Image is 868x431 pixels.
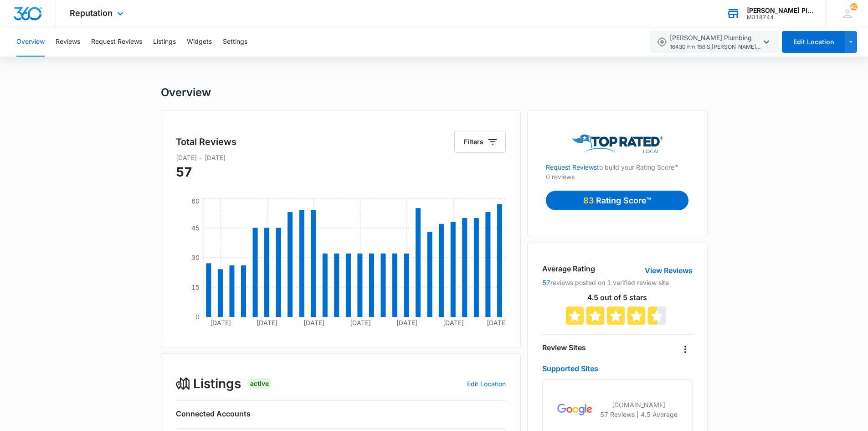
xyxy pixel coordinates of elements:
div: Active [247,378,272,389]
a: View Reviews [645,265,693,276]
a: 57 [542,279,550,286]
div: account name [747,7,813,14]
button: Reviews [56,27,80,57]
p: 0 reviews [546,172,688,182]
button: Overflow Menu [678,342,693,357]
tspan: 0 [195,313,199,321]
h4: Review Sites [542,342,586,353]
div: account id [747,14,813,21]
span: Listings [193,374,241,393]
h1: Overview [161,86,211,99]
p: Rating Score™ [596,194,651,207]
a: Supported Sites [542,364,598,373]
a: Request Reviews [546,163,597,171]
tspan: [DATE] [210,319,231,327]
span: 42 [850,3,858,10]
p: [DOMAIN_NAME] [600,400,678,410]
img: Top Rated Local Logo [572,135,663,153]
p: 4.5 out of 5 stars [542,294,692,301]
div: notifications count [850,3,858,10]
button: Settings [223,27,247,57]
h6: Connected Accounts [176,408,506,419]
button: Filters [454,131,506,153]
tspan: 45 [191,224,199,232]
tspan: [DATE] [257,319,277,327]
tspan: [DATE] [350,319,371,327]
tspan: [DATE] [443,319,464,327]
span: 57 [176,164,192,180]
tspan: [DATE] [487,319,508,327]
button: Edit Location [782,31,845,53]
tspan: [DATE] [303,319,324,327]
a: Edit Location [467,380,506,388]
h5: Total Reviews [176,135,236,149]
button: Overview [16,27,45,57]
span: 16430 Fm 156 S , [PERSON_NAME] , [GEOGRAPHIC_DATA] [670,43,761,52]
button: Request Reviews [91,27,142,57]
button: Widgets [187,27,212,57]
tspan: 60 [191,197,199,205]
tspan: 30 [191,254,199,261]
p: reviews posted on 1 verified review site [542,278,692,287]
button: Listings [153,27,176,57]
p: [DATE] - [DATE] [176,153,506,162]
button: [PERSON_NAME] Plumbing16430 Fm 156 S,[PERSON_NAME],[GEOGRAPHIC_DATA] [650,31,779,53]
p: 57 Reviews | 4.5 Average [600,410,678,419]
p: 83 [583,194,596,207]
span: Reputation [70,8,113,18]
span: [PERSON_NAME] Plumbing [670,33,761,52]
p: to build your Rating Score™ [546,153,688,172]
tspan: 15 [191,283,199,291]
tspan: [DATE] [396,319,417,327]
h4: Average Rating [542,263,595,274]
